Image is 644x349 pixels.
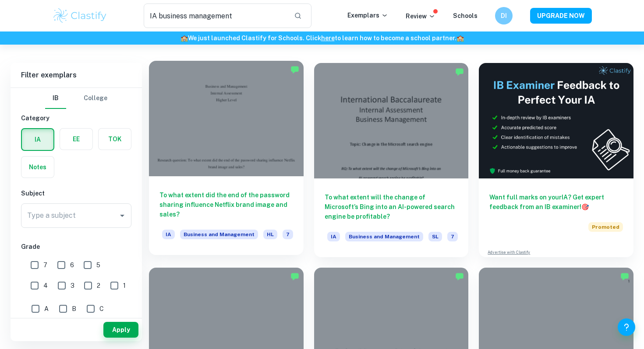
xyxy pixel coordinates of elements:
a: here [321,35,335,42]
span: C [99,304,104,314]
span: 4 [43,281,48,290]
h6: Grade [21,242,131,251]
span: 🎯 [581,203,589,210]
button: EE [60,129,92,150]
span: Promoted [588,222,623,232]
button: UPGRADE NOW [530,8,592,24]
button: DI [495,7,513,24]
span: 6 [70,260,74,270]
button: Apply [103,322,138,338]
button: IB [45,88,66,109]
h6: We just launched Clastify for Schools. Click to learn how to become a school partner. [2,33,642,43]
img: Marked [620,272,629,281]
h6: To what extent will the change of Microsoft’s Bing into an AI-powered search engine be profitable? [325,192,458,221]
button: TOK [99,129,131,150]
span: A [44,304,49,314]
span: 1 [123,281,126,290]
img: Marked [290,272,299,281]
span: 2 [97,281,100,290]
span: 3 [71,281,74,290]
button: Help and Feedback [618,318,635,336]
h6: DI [499,11,509,21]
h6: Category [21,113,131,123]
p: Review [406,11,435,21]
img: Clastify logo [52,7,108,24]
span: 🏫 [180,35,188,42]
img: Marked [290,65,299,74]
button: Notes [21,157,54,178]
span: 7 [43,260,47,270]
img: Marked [455,67,464,76]
div: Filter type choice [45,88,107,109]
h6: Subject [21,188,131,198]
button: IA [22,129,53,150]
p: Exemplars [347,10,388,20]
span: 7 [283,230,293,239]
span: 5 [96,260,100,270]
span: 🏫 [456,35,464,42]
img: Thumbnail [479,63,633,178]
h6: To what extent did the end of the password sharing influence Netflix brand image and sales? [159,190,293,219]
a: To what extent will the change of Microsoft’s Bing into an AI-powered search engine be profitable... [314,63,469,257]
span: HL [263,230,277,239]
span: Business and Management [345,232,423,241]
span: B [72,304,76,314]
h6: Want full marks on your IA ? Get expert feedback from an IB examiner! [489,192,623,212]
a: Schools [453,12,478,19]
span: IA [327,232,340,241]
span: 7 [447,232,458,241]
button: College [84,88,107,109]
a: To what extent did the end of the password sharing influence Netflix brand image and sales?IABusi... [149,63,304,257]
button: Open [116,209,128,222]
span: SL [428,232,442,241]
input: Search for any exemplars... [144,3,287,28]
span: Business and Management [180,230,258,239]
a: Want full marks on yourIA? Get expert feedback from an IB examiner!PromotedAdvertise with Clastify [479,63,633,257]
h6: Filter exemplars [11,63,142,87]
span: IA [162,230,175,239]
img: Marked [455,272,464,281]
a: Advertise with Clastify [488,249,530,255]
